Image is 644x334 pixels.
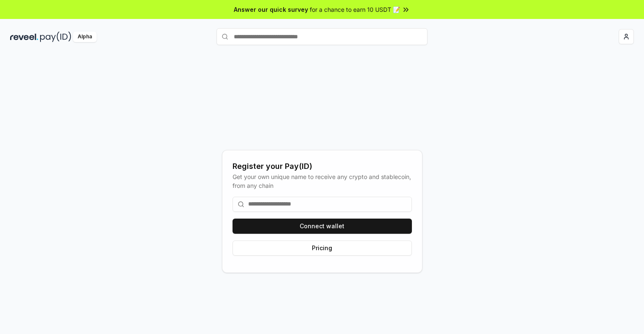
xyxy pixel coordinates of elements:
div: Alpha [73,32,97,42]
div: Get your own unique name to receive any crypto and stablecoin, from any chain [233,172,412,190]
button: Connect wallet [233,219,412,234]
img: pay_id [40,32,71,42]
span: for a chance to earn 10 USDT 📝 [310,5,400,14]
div: Register your Pay(ID) [233,160,412,172]
span: Answer our quick survey [234,5,308,14]
button: Pricing [233,240,412,256]
img: reveel_dark [10,32,38,42]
